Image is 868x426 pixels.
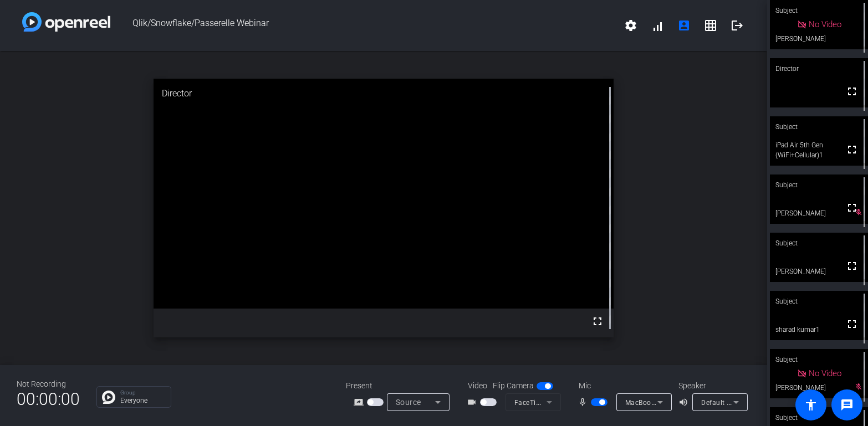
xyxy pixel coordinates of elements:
[468,380,487,392] span: Video
[770,116,868,137] div: Subject
[22,12,110,32] img: white-gradient.svg
[110,12,617,39] span: Qlik/Snowflake/Passerelle Webinar
[809,368,841,378] span: No Video
[845,317,859,331] mat-icon: fullscreen
[770,174,868,196] div: Subject
[578,396,591,409] mat-icon: mic_none
[625,398,738,407] span: MacBook Pro Microphone (Built-in)
[624,19,637,32] mat-icon: settings
[644,12,671,39] button: signal_cellular_alt
[701,398,757,407] span: Default - AirPods
[770,58,868,79] div: Director
[493,380,534,392] span: Flip Camera
[396,398,421,407] span: Source
[467,396,480,409] mat-icon: videocam_outline
[120,390,165,396] p: Group
[154,79,614,109] div: Director
[845,259,859,273] mat-icon: fullscreen
[120,397,165,404] p: Everyone
[770,291,868,312] div: Subject
[845,143,859,156] mat-icon: fullscreen
[17,386,80,413] span: 00:00:00
[17,378,80,390] div: Not Recording
[845,85,859,98] mat-icon: fullscreen
[845,201,859,214] mat-icon: fullscreen
[704,19,717,32] mat-icon: grid_on
[770,349,868,370] div: Subject
[809,19,841,29] span: No Video
[731,19,744,32] mat-icon: logout
[346,380,457,392] div: Present
[677,19,691,32] mat-icon: account_box
[804,398,818,412] mat-icon: accessibility
[591,315,604,328] mat-icon: fullscreen
[678,396,692,409] mat-icon: volume_up
[568,380,678,392] div: Mic
[770,233,868,254] div: Subject
[354,396,367,409] mat-icon: screen_share_outline
[102,391,115,404] img: Chat Icon
[840,398,854,412] mat-icon: message
[678,380,745,392] div: Speaker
